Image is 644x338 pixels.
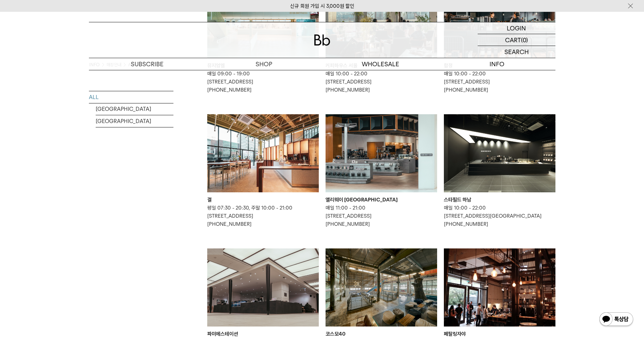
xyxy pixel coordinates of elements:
div: 파미에스테이션 [207,330,319,338]
a: 신규 회원 가입 시 3,000원 할인 [290,3,354,9]
p: 매일 09:00 - 19:00 [STREET_ADDRESS] [PHONE_NUMBER] [207,70,319,94]
img: 코스모40 [326,248,437,327]
img: 결 [207,114,319,192]
a: [GEOGRAPHIC_DATA] [96,103,173,115]
div: 앨리웨이 [GEOGRAPHIC_DATA] [326,196,437,204]
img: 페탈링자야 [444,248,555,327]
img: 앨리웨이 인천 [326,114,437,192]
p: 매일 10:00 - 22:00 [STREET_ADDRESS][GEOGRAPHIC_DATA] [PHONE_NUMBER] [444,204,555,228]
a: CART (0) [478,34,555,46]
p: CART [505,34,521,46]
a: SHOP [206,58,322,70]
img: 카카오톡 채널 1:1 채팅 버튼 [599,312,634,328]
a: 앨리웨이 인천 앨리웨이 [GEOGRAPHIC_DATA] 매일 11:00 - 21:00[STREET_ADDRESS][PHONE_NUMBER] [326,114,437,228]
div: 스타필드 하남 [444,196,555,204]
p: (0) [521,34,528,46]
p: LOGIN [507,22,526,34]
img: 파미에스테이션 [207,248,319,327]
p: WHOLESALE [322,58,439,70]
a: 스타필드 하남 스타필드 하남 매일 10:00 - 22:00[STREET_ADDRESS][GEOGRAPHIC_DATA][PHONE_NUMBER] [444,114,555,228]
a: [GEOGRAPHIC_DATA] [96,115,173,127]
a: ALL [89,91,173,103]
a: LOGIN [478,22,555,34]
p: SEARCH [504,46,529,58]
p: 매일 11:00 - 21:00 [STREET_ADDRESS] [PHONE_NUMBER] [326,204,437,228]
p: 매일 10:00 - 22:00 [STREET_ADDRESS] [PHONE_NUMBER] [326,70,437,94]
a: SUBSCRIBE [89,58,206,70]
img: 로고 [314,34,330,46]
img: 스타필드 하남 [444,114,555,192]
div: 코스모40 [326,330,437,338]
p: INFO [439,58,555,70]
a: 결 결 평일 07:30 - 20:30, 주말 10:00 - 21:00[STREET_ADDRESS][PHONE_NUMBER] [207,114,319,228]
div: 페탈링자야 [444,330,555,338]
div: 결 [207,196,319,204]
p: 평일 07:30 - 20:30, 주말 10:00 - 21:00 [STREET_ADDRESS] [PHONE_NUMBER] [207,204,319,228]
p: 매일 10:00 - 22:00 [STREET_ADDRESS] [PHONE_NUMBER] [444,70,555,94]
